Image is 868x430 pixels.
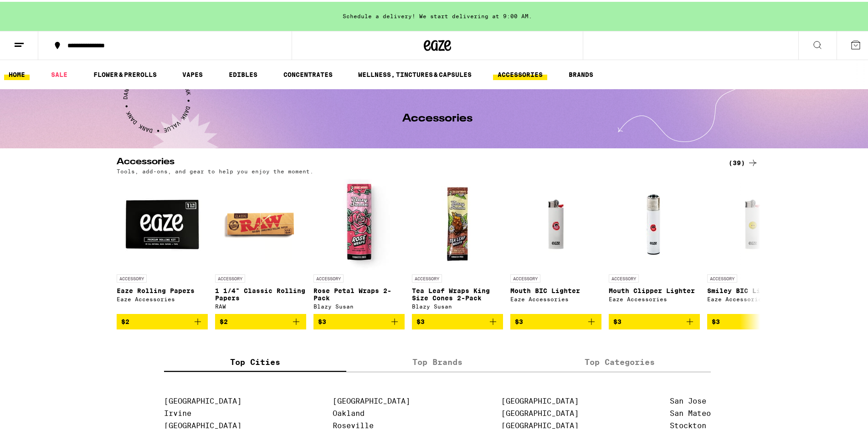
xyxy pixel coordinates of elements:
[416,316,425,324] span: $3
[89,67,161,78] a: FLOWER & PREROLLS
[412,177,503,268] img: Blazy Susan - Tea Leaf Wraps King Size Cones 2-Pack
[707,312,798,328] button: Add to bag
[117,156,714,167] h2: Accessories
[515,316,523,324] span: $3
[215,177,306,268] img: RAW - 1 1/4" Classic Rolling Papers
[46,67,72,78] a: SALE
[215,285,306,300] p: 1 1/4" Classic Rolling Papers
[164,350,711,370] div: tabs
[520,177,591,268] img: Eaze Accessories - Mouth BIC Lighter
[313,302,405,308] div: Blazy Susan
[164,395,241,404] a: [GEOGRAPHIC_DATA]
[609,177,700,268] img: Eaze Accessories - Mouth Clipper Lighter
[215,177,306,312] a: Open page for 1 1/4" Classic Rolling Papers from RAW
[609,273,639,281] p: ACCESSORY
[412,177,503,312] a: Open page for Tea Leaf Wraps King Size Cones 2-Pack from Blazy Susan
[279,67,337,78] a: CONCENTRATES
[609,312,700,328] button: Add to bag
[510,294,601,300] div: Eaze Accessories
[313,273,344,281] p: ACCESSORY
[346,350,529,370] label: Top Brands
[529,350,711,370] label: Top Categories
[501,395,579,404] a: [GEOGRAPHIC_DATA]
[313,285,405,300] p: Rose Petal Wraps 2-Pack
[609,285,700,293] p: Mouth Clipper Lighter
[313,312,405,328] button: Add to bag
[164,407,191,416] a: Irvine
[613,316,621,324] span: $3
[412,273,442,281] p: ACCESSORY
[402,111,473,122] h1: Accessories
[333,395,410,404] a: [GEOGRAPHIC_DATA]
[670,395,706,404] a: San Jose
[117,177,208,312] a: Open page for Eaze Rolling Papers from Eaze Accessories
[121,316,129,324] span: $2
[707,285,798,293] p: Smiley BIC Lighter
[117,273,147,281] p: ACCESSORY
[712,316,720,324] span: $3
[510,312,601,328] button: Add to bag
[412,302,503,308] div: Blazy Susan
[707,273,737,281] p: ACCESSORY
[609,294,700,300] div: Eaze Accessories
[333,407,365,416] a: Oakland
[707,294,798,300] div: Eaze Accessories
[313,177,405,268] img: Blazy Susan - Rose Petal Wraps 2-Pack
[354,67,476,78] a: WELLNESS, TINCTURES & CAPSULES
[117,177,208,268] img: Eaze Accessories - Eaze Rolling Papers
[178,67,207,78] a: VAPES
[215,273,245,281] p: ACCESSORY
[510,273,540,281] p: ACCESSORY
[501,407,579,416] a: [GEOGRAPHIC_DATA]
[670,407,711,416] a: San Mateo
[412,312,503,328] button: Add to bag
[215,312,306,328] button: Add to bag
[164,420,241,428] a: [GEOGRAPHIC_DATA]
[729,156,758,167] a: (39)
[313,177,405,312] a: Open page for Rose Petal Wraps 2-Pack from Blazy Susan
[510,285,601,293] p: Mouth BIC Lighter
[493,67,547,78] a: ACCESSORIES
[117,167,313,172] p: Tools, add-ons, and gear to help you enjoy the moment.
[5,6,66,14] span: Hi. Need any help?
[510,177,601,312] a: Open page for Mouth BIC Lighter from Eaze Accessories
[224,67,262,78] a: EDIBLES
[564,67,598,78] a: BRANDS
[164,350,346,370] label: Top Cities
[333,420,374,428] a: Roseville
[117,285,208,293] p: Eaze Rolling Papers
[717,177,788,268] img: Eaze Accessories - Smiley BIC Lighter
[220,316,228,324] span: $2
[117,312,208,328] button: Add to bag
[501,420,579,428] a: [GEOGRAPHIC_DATA]
[4,67,30,78] a: HOME
[117,294,208,300] div: Eaze Accessories
[215,302,306,308] div: RAW
[412,285,503,300] p: Tea Leaf Wraps King Size Cones 2-Pack
[609,177,700,312] a: Open page for Mouth Clipper Lighter from Eaze Accessories
[707,177,798,312] a: Open page for Smiley BIC Lighter from Eaze Accessories
[318,316,326,324] span: $3
[670,420,706,428] a: Stockton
